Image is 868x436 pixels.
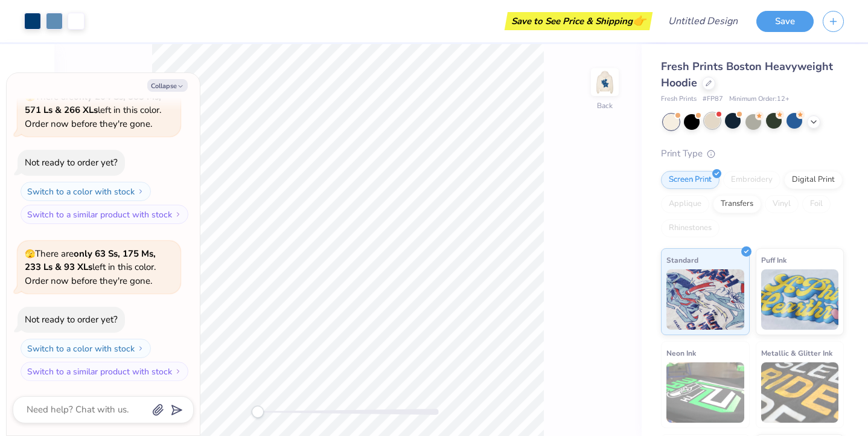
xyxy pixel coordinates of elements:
span: There are left in this color. Order now before they're gone. [25,91,161,130]
div: Accessibility label [252,406,264,418]
span: Standard [666,254,698,266]
div: Screen Print [661,171,720,189]
img: Switch to a color with stock [137,345,144,352]
span: Neon Ink [666,347,696,359]
button: Switch to a similar product with stock [21,362,188,381]
strong: only 63 Ss, 175 Ms, 233 Ls & 93 XLs [25,248,156,274]
div: Back [597,100,613,111]
span: 👉 [633,13,646,28]
span: Fresh Prints [661,94,697,104]
span: Minimum Order: 12 + [729,94,790,104]
div: Foil [802,195,831,213]
div: Transfers [713,195,761,213]
span: 🫣 [25,91,35,103]
input: Untitled Design [659,9,747,33]
div: Print Type [661,147,844,161]
div: Applique [661,195,709,213]
span: Fresh Prints Boston Heavyweight Hoodie [661,59,833,90]
button: Save [756,11,814,32]
div: Rhinestones [661,219,720,237]
img: Back [593,70,617,94]
button: Collapse [147,79,188,92]
span: # FP87 [703,94,723,104]
div: Not ready to order yet? [25,313,118,325]
img: Switch to a similar product with stock [174,368,182,375]
span: There are left in this color. Order now before they're gone. [25,248,156,287]
img: Puff Ink [761,269,839,330]
div: Digital Print [784,171,843,189]
button: Switch to a color with stock [21,339,151,358]
span: 🫣 [25,248,35,260]
div: Not ready to order yet? [25,156,118,168]
div: Embroidery [723,171,780,189]
img: Neon Ink [666,362,744,423]
button: Switch to a similar product with stock [21,205,188,224]
img: Switch to a similar product with stock [174,211,182,218]
div: Vinyl [765,195,799,213]
span: Metallic & Glitter Ink [761,347,832,359]
img: Metallic & Glitter Ink [761,362,839,423]
button: Switch to a color with stock [21,182,151,201]
img: Standard [666,269,744,330]
div: Save to See Price & Shipping [508,12,649,30]
span: Puff Ink [761,254,787,266]
img: Switch to a color with stock [137,188,144,195]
